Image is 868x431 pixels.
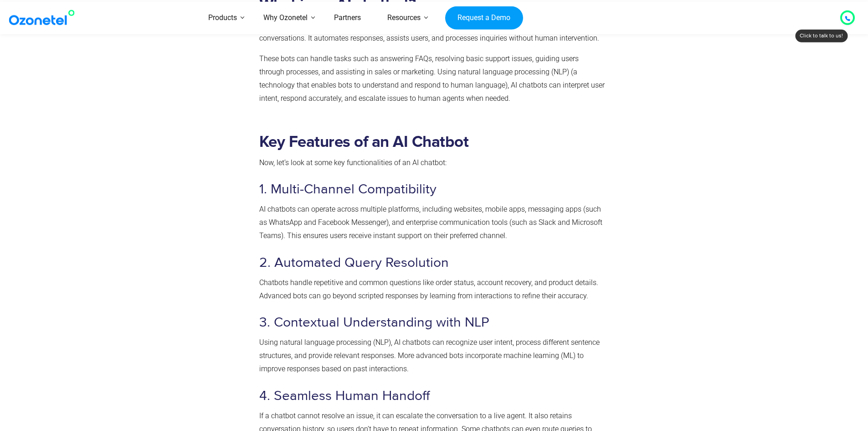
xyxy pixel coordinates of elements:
[259,52,605,105] p: These bots can handle tasks such as answering FAQs, resolving basic support issues, guiding users...
[259,203,605,242] p: AI chatbots can operate across multiple platforms, including websites, mobile apps, messaging app...
[321,2,374,34] a: Partners
[259,276,605,303] p: Chatbots handle repetitive and common questions like order status, account recovery, and product ...
[374,2,434,34] a: Resources
[259,314,605,332] h3: 3. Contextual Understanding with NLP
[195,2,250,34] a: Products
[259,387,605,405] h3: 4. Seamless Human Handoff
[259,133,605,151] h2: Key Features of an AI Chatbot
[259,336,605,375] p: Using natural language processing (NLP), AI chatbots can recognize user intent, process different...
[250,2,321,34] a: Why Ozonetel
[259,181,605,198] h3: 1. Multi-Channel Compatibility
[259,254,605,272] h3: 2. Automated Query Resolution
[259,156,605,170] p: Now, let’s look at some key functionalities of an AI chatbot:
[445,6,523,30] a: Request a Demo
